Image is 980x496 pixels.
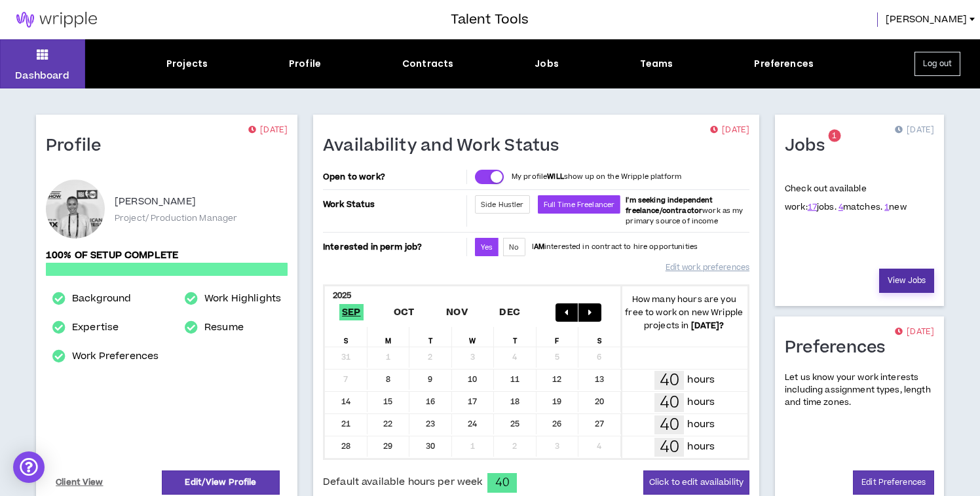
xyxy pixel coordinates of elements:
[115,212,237,224] p: Project/ Production Manager
[323,238,464,256] p: Interested in perm job?
[828,130,840,142] sup: 1
[481,200,524,210] span: Side Hustler
[691,320,725,332] b: [DATE] ?
[323,475,482,489] span: Default available hours per week
[333,290,352,301] b: 2025
[666,256,749,279] a: Edit work preferences
[323,172,464,182] p: Open to work?
[547,172,564,181] strong: WILL
[204,320,244,335] a: Resume
[481,242,493,252] span: Yes
[640,57,673,71] div: Teams
[72,320,119,335] a: Expertise
[710,124,749,137] p: [DATE]
[391,304,417,320] span: Oct
[204,291,281,307] a: Work Highlights
[687,373,715,387] p: hours
[509,242,519,252] span: No
[494,327,537,347] div: T
[884,201,907,213] span: new
[451,10,529,29] h3: Talent Tools
[886,12,967,27] span: [PERSON_NAME]
[13,451,45,483] div: Open Intercom Messenger
[15,69,69,83] p: Dashboard
[323,195,464,214] p: Work Status
[46,136,111,157] h1: Profile
[626,195,713,216] b: I'm seeking independent freelance/contractor
[46,180,105,238] div: Kelly F.
[162,470,280,495] a: Edit/View Profile
[884,201,889,213] a: 1
[785,372,934,410] p: Let us know your work interests including assignment types, length and time zones.
[325,327,367,347] div: S
[512,172,681,182] p: My profile show up on the Wripple platform
[578,327,621,347] div: S
[46,248,288,263] p: 100% of setup complete
[687,417,715,432] p: hours
[895,124,934,137] p: [DATE]
[785,337,895,358] h1: Preferences
[687,395,715,410] p: hours
[754,57,814,71] div: Preferences
[785,136,835,157] h1: Jobs
[537,327,579,347] div: F
[534,242,544,252] strong: AM
[72,349,159,364] a: Work Preferences
[72,291,131,307] a: Background
[166,57,208,71] div: Projects
[402,57,453,71] div: Contracts
[54,471,105,494] a: Client View
[452,327,495,347] div: W
[895,326,934,339] p: [DATE]
[443,304,470,320] span: Nov
[532,242,698,252] p: I interested in contract to hire opportunities
[409,327,452,347] div: T
[323,136,569,157] h1: Availability and Work Status
[115,194,196,210] p: [PERSON_NAME]
[687,440,715,454] p: hours
[497,304,523,320] span: Dec
[339,304,364,320] span: Sep
[808,201,837,213] span: jobs.
[914,52,960,76] button: Log out
[643,470,749,495] button: Click to edit availability
[853,470,934,495] a: Edit Preferences
[289,57,321,71] div: Profile
[248,124,288,137] p: [DATE]
[832,130,837,142] span: 1
[626,195,743,226] span: work as my primary source of income
[879,269,934,293] a: View Jobs
[808,201,817,213] a: 17
[367,327,410,347] div: M
[621,293,748,332] p: How many hours are you free to work on new Wripple projects in
[839,201,843,213] a: 4
[785,183,907,213] p: Check out available work:
[839,201,882,213] span: matches.
[535,57,559,71] div: Jobs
